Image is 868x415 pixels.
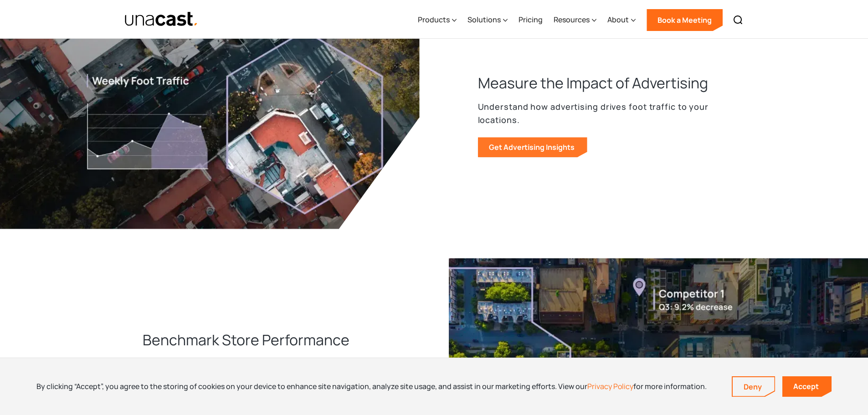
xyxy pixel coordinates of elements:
[519,1,543,39] a: Pricing
[478,73,708,93] h3: Measure the Impact of Advertising
[124,11,199,27] a: home
[418,14,450,25] div: Products
[478,100,726,127] p: Understand how advertising drives foot traffic to your locations.
[647,9,723,31] a: Book a Meeting
[36,381,707,391] div: By clicking “Accept”, you agree to the storing of cookies on your device to enhance site navigati...
[733,15,744,26] img: Search icon
[467,1,508,39] div: Solutions
[143,330,349,350] h3: Benchmark Store Performance
[467,14,501,25] div: Solutions
[782,376,832,397] a: Accept
[587,381,633,391] a: Privacy Policy
[607,14,629,25] div: About
[143,357,390,384] p: Compare how store locations are performing within your portfolio and against your competitors.
[124,11,199,27] img: Unacast text logo
[554,1,596,39] div: Resources
[607,1,636,39] div: About
[554,14,590,25] div: Resources
[418,1,457,39] div: Products
[478,137,587,157] a: Get Advertising Insights
[733,377,775,396] a: Deny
